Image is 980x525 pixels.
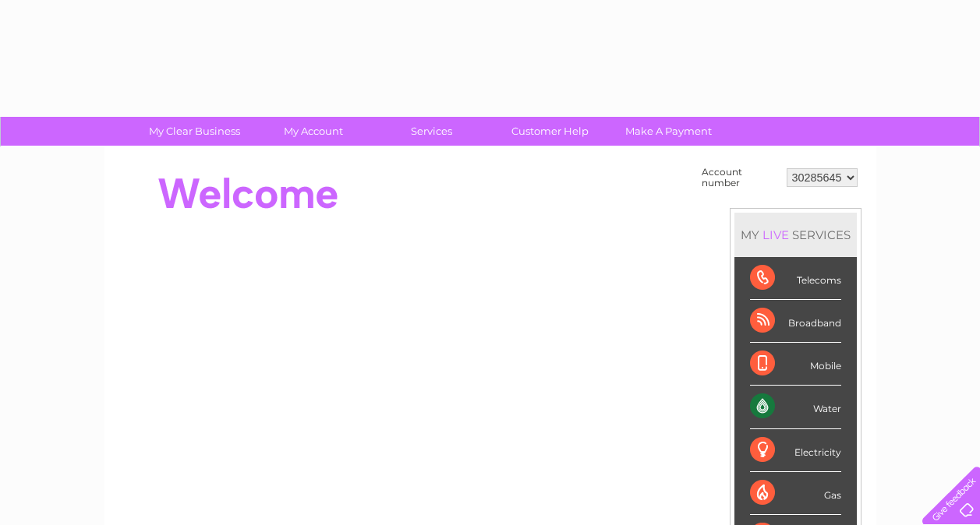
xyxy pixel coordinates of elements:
[759,227,792,242] div: LIVE
[367,117,496,146] a: Services
[604,117,733,146] a: Make A Payment
[249,117,377,146] a: My Account
[734,213,857,257] div: MY SERVICES
[130,117,259,146] a: My Clear Business
[750,343,841,386] div: Mobile
[750,429,841,472] div: Electricity
[486,117,614,146] a: Customer Help
[750,300,841,343] div: Broadband
[750,386,841,428] div: Water
[750,472,841,515] div: Gas
[750,257,841,300] div: Telecoms
[698,163,783,192] td: Account number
